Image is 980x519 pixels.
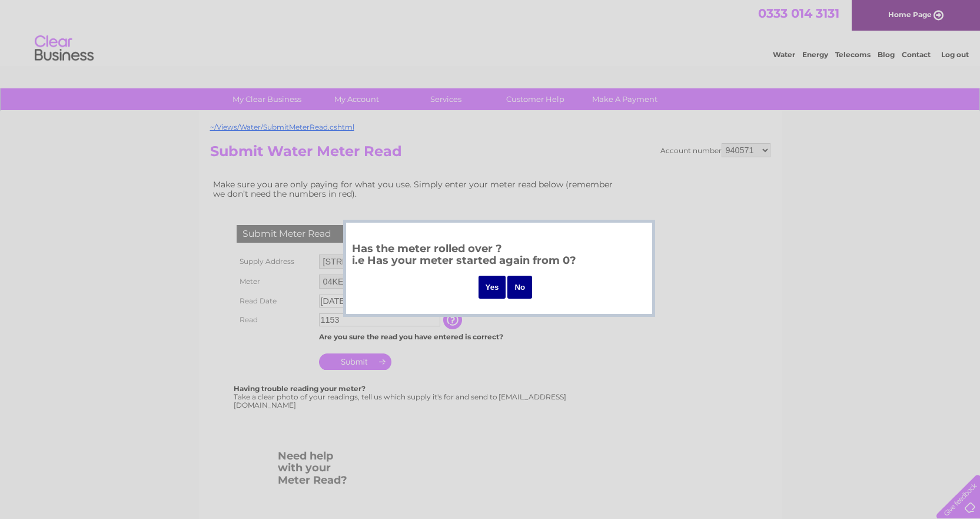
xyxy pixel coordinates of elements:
a: Energy [802,50,828,59]
a: Log out [941,50,969,59]
img: logo.png [34,31,94,67]
a: Telecoms [835,50,871,59]
div: Clear Business is a trading name of Verastar Limited (registered in [GEOGRAPHIC_DATA] No. 3667643... [212,6,769,57]
a: 0333 014 3131 [758,6,839,21]
a: Contact [902,50,931,59]
input: No [507,276,532,299]
a: Blog [878,50,895,59]
input: Yes [479,276,506,299]
a: Water [773,50,795,59]
h3: Has the meter rolled over ? i.e Has your meter started again from 0? [352,240,646,273]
